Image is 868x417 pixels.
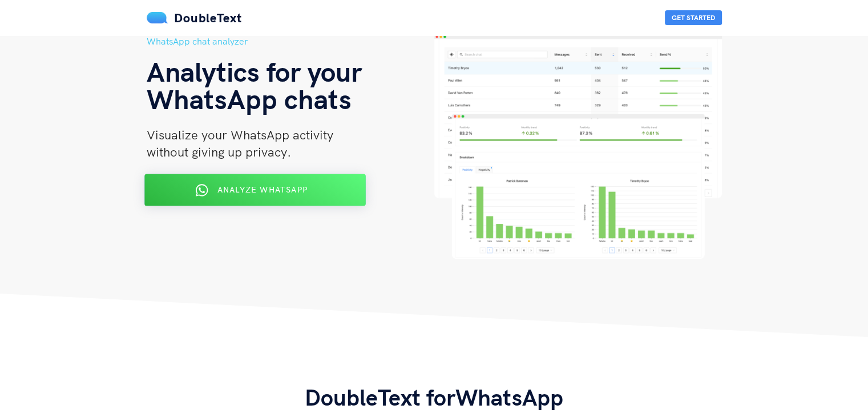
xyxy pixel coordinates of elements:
span: without giving up privacy. [147,144,291,160]
img: mS3x8y1f88AAAAABJRU5ErkJggg== [147,12,168,23]
span: DoubleText [174,10,242,26]
span: Analyze WhatsApp [217,185,307,195]
a: Analyze WhatsApp [147,189,364,199]
a: DoubleText [147,10,242,26]
h5: WhatsApp chat analyzer [147,34,434,49]
span: Analytics for your [147,54,362,89]
span: Visualize your WhatsApp activity [147,127,333,143]
span: DoubleText for WhatsApp [305,383,563,411]
img: hero [434,34,722,259]
button: Get Started [665,10,722,25]
span: WhatsApp chats [147,82,352,116]
button: Analyze WhatsApp [144,174,366,206]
